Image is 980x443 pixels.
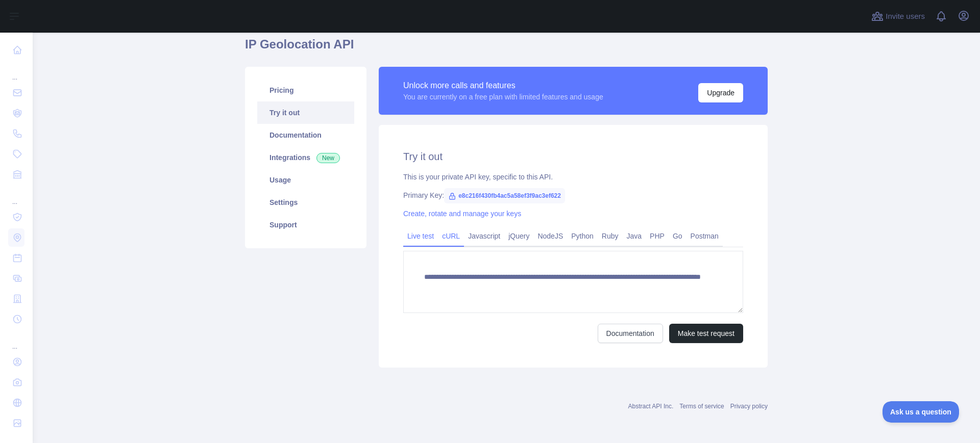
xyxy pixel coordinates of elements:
iframe: Toggle Customer Support [883,401,960,423]
div: ... [8,61,24,82]
a: Terms of service [679,403,724,410]
a: Abstract API Inc. [628,403,674,410]
a: jQuery [504,228,533,244]
a: Ruby [598,228,623,244]
a: Settings [257,191,354,214]
a: Go [669,228,687,244]
a: Javascript [464,228,504,244]
a: Postman [687,228,723,244]
a: Usage [257,169,354,191]
a: Privacy policy [730,403,768,410]
span: e8c216f430fb4ac5a58ef3f9ac3ef622 [444,188,565,203]
a: Create, rotate and manage your keys [403,210,521,218]
a: Java [623,228,646,244]
a: Try it out [257,101,354,124]
a: Documentation [598,324,663,343]
div: You are currently on a free plan with limited features and usage [403,92,603,102]
span: New [316,153,340,163]
a: cURL [438,228,464,244]
a: Python [567,228,598,244]
div: This is your private API key, specific to this API. [403,172,743,182]
div: Primary Key: [403,190,743,200]
div: ... [8,330,24,351]
button: Invite users [869,8,927,24]
a: Documentation [257,124,354,146]
button: Upgrade [698,83,743,102]
a: Integrations New [257,146,354,169]
a: PHP [646,228,669,244]
span: Invite users [886,11,925,22]
div: ... [8,186,24,206]
button: Make test request [669,324,743,343]
h1: IP Geolocation API [245,36,768,61]
div: Unlock more calls and features [403,80,603,92]
a: Support [257,214,354,236]
a: NodeJS [533,228,567,244]
a: Pricing [257,79,354,101]
h2: Try it out [403,149,743,164]
a: Live test [403,228,438,244]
